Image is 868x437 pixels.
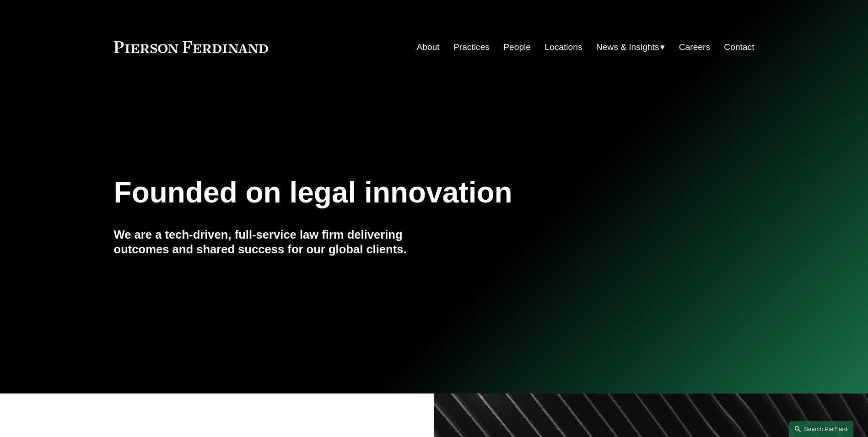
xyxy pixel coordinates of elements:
a: People [503,38,531,56]
h4: We are a tech-driven, full-service law firm delivering outcomes and shared success for our global... [114,227,434,257]
a: Locations [545,38,582,56]
h1: Founded on legal innovation [114,176,648,209]
a: Contact [724,38,754,56]
span: News & Insights [596,39,659,55]
a: Search this site [789,421,853,437]
a: Careers [679,38,710,56]
a: folder dropdown [596,38,665,56]
a: About [417,38,440,56]
a: Practices [453,38,490,56]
